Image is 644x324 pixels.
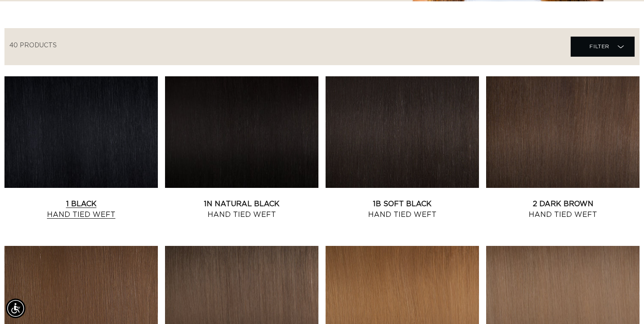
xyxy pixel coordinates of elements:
a: 2 Dark Brown Hand Tied Weft [486,199,640,220]
summary: Filter [571,37,635,57]
div: Accessibility Menu [6,299,25,318]
a: 1 Black Hand Tied Weft [4,199,158,220]
span: 40 products [9,42,57,49]
span: Filter [589,38,610,55]
a: 1B Soft Black Hand Tied Weft [326,199,479,220]
a: 1N Natural Black Hand Tied Weft [165,199,318,220]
